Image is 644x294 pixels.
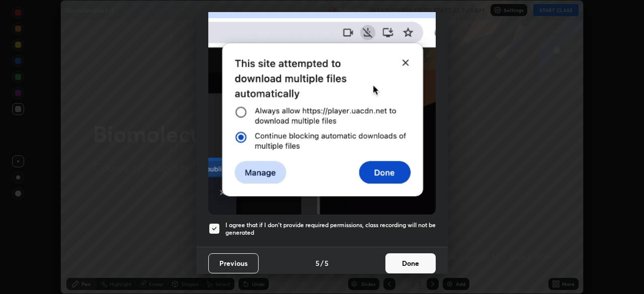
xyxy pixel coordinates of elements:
button: Done [385,253,436,273]
button: Previous [208,253,259,273]
h4: 5 [325,258,329,268]
h5: I agree that if I don't provide required permissions, class recording will not be generated [225,221,436,237]
h4: 5 [315,258,319,268]
h4: / [320,258,324,268]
